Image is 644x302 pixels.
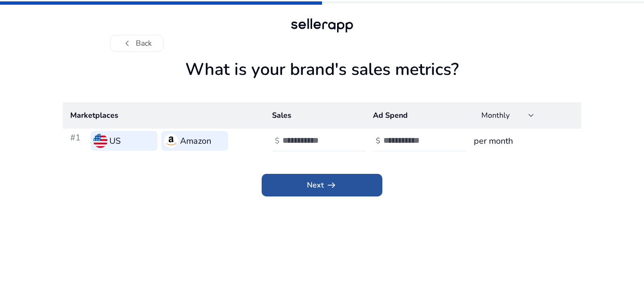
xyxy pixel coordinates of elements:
[376,137,380,146] h4: $
[474,134,574,147] h3: per month
[180,134,211,147] h3: Amazon
[110,35,164,52] button: chevron_leftBack
[481,110,510,121] span: Monthly
[262,174,382,196] button: Nextarrow_right_alt
[264,102,365,129] th: Sales
[63,59,581,102] h1: What is your brand's sales metrics?
[63,102,264,129] th: Marketplaces
[307,180,337,191] span: Next
[93,134,107,148] img: us.svg
[109,134,121,147] h3: US
[365,102,466,129] th: Ad Spend
[122,38,133,49] span: chevron_left
[275,137,280,146] h4: $
[70,131,87,151] h3: #1
[326,180,337,191] span: arrow_right_alt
